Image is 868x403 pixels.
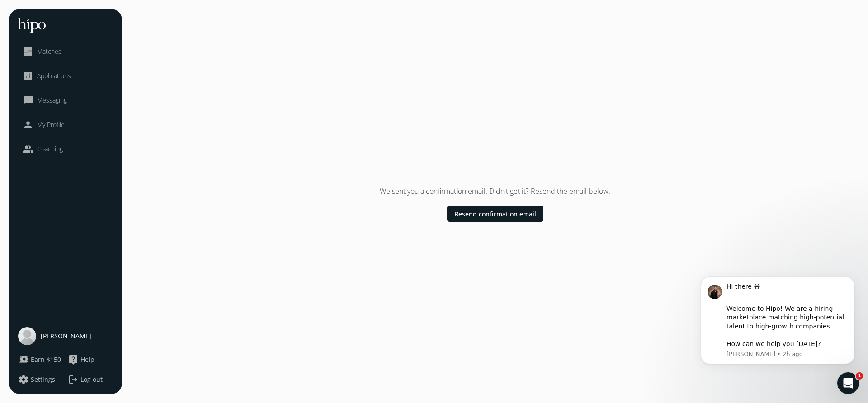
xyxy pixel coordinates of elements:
[18,354,29,365] span: payments
[23,46,33,57] span: dashboard
[80,355,94,364] span: Help
[23,70,33,81] span: analytics
[23,144,108,155] a: peopleCoaching
[23,46,108,57] a: dashboardMatches
[23,95,108,106] a: chat_bubble_outlineMessaging
[856,372,863,380] span: 1
[31,355,61,364] span: Earn $150
[687,263,868,379] iframe: Intercom notifications message
[454,209,536,219] span: Resend confirmation email
[37,120,65,129] span: My Profile
[41,332,91,341] span: [PERSON_NAME]
[31,375,55,384] span: Settings
[23,70,108,81] a: analyticsApplications
[68,374,113,385] button: logoutLog out
[68,354,79,365] span: live_help
[37,47,61,56] span: Matches
[23,144,33,155] span: people
[68,354,113,365] a: live_helpHelp
[37,71,71,80] span: Applications
[18,18,46,33] img: hh-logo-white
[18,354,61,365] button: paymentsEarn $150
[68,354,94,365] button: live_helpHelp
[80,375,103,384] span: Log out
[23,119,33,130] span: person
[380,186,610,197] p: We sent you a confirmation email. Didn't get it? Resend the email below.
[37,145,63,154] span: Coaching
[68,374,79,385] span: logout
[18,374,55,385] button: settingsSettings
[18,374,63,385] a: settingsSettings
[23,95,33,106] span: chat_bubble_outline
[18,327,36,345] img: user-photo
[18,354,63,365] a: paymentsEarn $150
[37,96,67,105] span: Messaging
[23,119,108,130] a: personMy Profile
[837,372,859,394] iframe: Intercom live chat
[18,374,29,385] span: settings
[447,206,543,222] button: Resend confirmation email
